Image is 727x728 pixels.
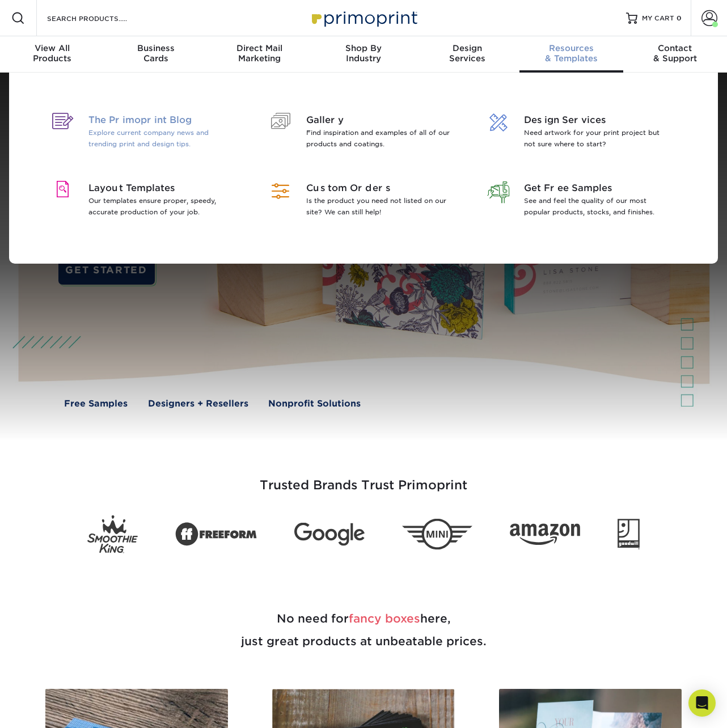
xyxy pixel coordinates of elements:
[294,523,365,546] img: Google
[263,168,464,236] a: Custom Orders Is the product you need not listed on our site? We can still help!
[104,43,208,64] div: Cards
[688,689,716,717] div: Open Intercom Messenger
[175,516,257,552] img: Freeform
[104,43,208,53] span: Business
[642,14,674,23] span: MY CART
[311,36,415,73] a: Shop ByIndustry
[519,36,623,73] a: Resources& Templates
[45,168,246,236] a: Layout Templates Our templates ensure proper, speedy, accurate production of your job.
[618,519,640,549] img: Goodwill
[481,100,682,168] a: Design Services Need artwork for your print project but not sure where to start?
[416,36,519,73] a: DesignServices
[510,523,580,545] img: Amazon
[416,43,519,64] div: Services
[208,36,311,73] a: Direct MailMarketing
[306,127,453,150] p: Find inspiration and examples of all of our products and coatings.
[88,181,235,195] span: Layout Templates
[88,127,235,150] p: Explore current company news and trending print and design tips.
[32,580,695,680] h2: No need for here, just great products at unbeatable prices.
[481,168,682,236] a: Get Free Samples See and feel the quality of our most popular products, stocks, and finishes.
[87,515,138,553] img: Smoothie King
[623,43,727,53] span: Contact
[519,43,623,64] div: & Templates
[3,693,96,724] iframe: Google Customer Reviews
[524,113,671,127] span: Design Services
[524,181,671,195] span: Get Free Samples
[263,100,464,168] a: Gallery Find inspiration and examples of all of our products and coatings.
[519,43,623,53] span: Resources
[32,451,695,506] h3: Trusted Brands Trust Primoprint
[677,14,682,22] span: 0
[208,43,311,64] div: Marketing
[104,36,208,73] a: BusinessCards
[307,6,420,30] img: Primoprint
[349,612,420,625] span: fancy boxes
[311,43,415,53] span: Shop By
[524,127,671,150] p: Need artwork for your print project but not sure where to start?
[208,43,311,53] span: Direct Mail
[402,519,472,550] img: Mini
[311,43,415,64] div: Industry
[416,43,519,53] span: Design
[306,113,453,127] span: Gallery
[623,36,727,73] a: Contact& Support
[623,43,727,64] div: & Support
[88,195,235,218] p: Our templates ensure proper, speedy, accurate production of your job.
[45,100,246,168] a: The Primoprint Blog Explore current company news and trending print and design tips.
[88,113,235,127] span: The Primoprint Blog
[306,181,453,195] span: Custom Orders
[524,195,671,218] p: See and feel the quality of our most popular products, stocks, and finishes.
[306,195,453,218] p: Is the product you need not listed on our site? We can still help!
[46,11,157,25] input: SEARCH PRODUCTS.....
